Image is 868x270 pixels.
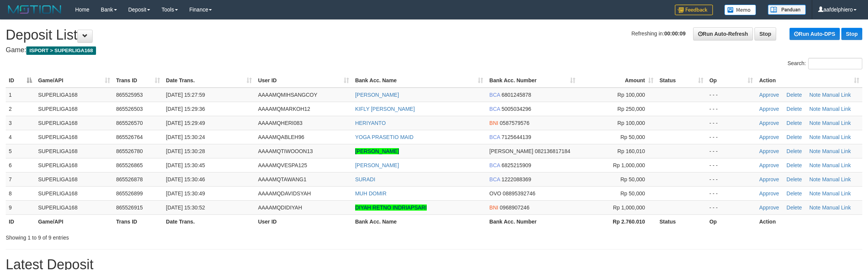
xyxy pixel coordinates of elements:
img: MOTION_logo.png [6,4,64,15]
img: panduan.png [768,5,806,15]
a: Run Auto-DPS [790,28,840,40]
span: BCA [489,106,500,112]
span: Rp 1,000,000 [613,162,645,168]
span: BCA [489,162,500,168]
span: [DATE] 15:29:49 [166,120,205,126]
span: 865526780 [116,148,143,154]
a: Delete [786,120,802,126]
th: Amount: activate to sort column ascending [578,73,657,88]
td: - - - [706,186,756,200]
a: Note [809,162,821,168]
span: AAAAMQTIWOOON13 [258,148,313,154]
td: - - - [706,158,756,172]
a: Manual Link [822,134,851,140]
a: Manual Link [822,190,851,197]
td: SUPERLIGA168 [35,88,113,102]
a: Delete [786,176,802,182]
a: HERIYANTO [355,120,386,126]
th: Op: activate to sort column ascending [706,73,756,88]
td: 7 [6,172,35,186]
span: [PERSON_NAME] [489,148,533,154]
span: Rp 50,000 [620,134,645,140]
span: 865526865 [116,162,143,168]
span: BNI [489,120,498,126]
span: [DATE] 15:30:46 [166,176,205,182]
span: [DATE] 15:30:52 [166,204,205,211]
th: Action: activate to sort column ascending [756,73,862,88]
span: Copy 1222088369 to clipboard [501,176,531,182]
td: 8 [6,186,35,200]
span: AAAAMQTAWANG1 [258,176,306,182]
span: AAAAMQABLEH96 [258,134,304,140]
a: Note [809,106,821,112]
span: BCA [489,176,500,182]
a: Delete [786,134,802,140]
td: - - - [706,172,756,186]
span: AAAAMQDAVIDSYAH [258,190,311,197]
a: [PERSON_NAME] [355,92,399,98]
span: [DATE] 15:30:24 [166,134,205,140]
a: Note [809,148,821,154]
input: Search: [808,58,862,69]
span: Copy 0968907246 to clipboard [500,204,530,211]
th: Bank Acc. Number [486,214,578,228]
span: Rp 50,000 [620,176,645,182]
th: Date Trans.: activate to sort column ascending [163,73,255,88]
td: SUPERLIGA168 [35,158,113,172]
a: Manual Link [822,120,851,126]
a: Approve [759,162,779,168]
th: Bank Acc. Name [352,214,486,228]
td: 1 [6,88,35,102]
td: - - - [706,144,756,158]
span: Rp 100,000 [617,92,645,98]
span: 865526764 [116,134,143,140]
a: Note [809,190,821,197]
img: Button%20Memo.svg [724,5,756,15]
th: User ID: activate to sort column ascending [255,73,352,88]
a: YOGA PRASETIO MAID [355,134,413,140]
a: Approve [759,92,779,98]
th: Status [657,214,706,228]
a: Note [809,120,821,126]
span: AAAAMQVESPA125 [258,162,307,168]
span: Copy 08895392746 to clipboard [503,190,535,197]
a: Note [809,204,821,211]
span: [DATE] 15:30:28 [166,148,205,154]
span: AAAAMQMIHSANGCOY [258,92,317,98]
a: Delete [786,190,802,197]
span: Rp 50,000 [620,190,645,197]
td: - - - [706,130,756,144]
span: AAAAMQHERI083 [258,120,303,126]
strong: 00:00:09 [664,30,685,37]
span: [DATE] 15:27:59 [166,92,205,98]
span: Copy 7125644139 to clipboard [501,134,531,140]
h1: Deposit List [6,27,862,43]
label: Search: [788,58,862,69]
th: Rp 2.760.010 [578,214,657,228]
h4: Game: [6,46,862,54]
a: Delete [786,106,802,112]
a: Approve [759,204,779,211]
td: SUPERLIGA168 [35,186,113,200]
span: Rp 160,010 [617,148,645,154]
td: SUPERLIGA168 [35,200,113,214]
a: Approve [759,176,779,182]
span: Copy 6825215909 to clipboard [501,162,531,168]
th: Trans ID [113,214,163,228]
span: ISPORT > SUPERLIGA168 [26,46,96,55]
a: Delete [786,162,802,168]
th: Bank Acc. Name: activate to sort column ascending [352,73,486,88]
th: ID [6,214,35,228]
div: Showing 1 to 9 of 9 entries [6,231,356,241]
span: 865526878 [116,176,143,182]
th: Bank Acc. Number: activate to sort column ascending [486,73,578,88]
span: 865526899 [116,190,143,197]
span: [DATE] 15:29:36 [166,106,205,112]
a: Delete [786,204,802,211]
span: 865526570 [116,120,143,126]
a: Stop [754,27,776,40]
th: Date Trans. [163,214,255,228]
span: Rp 250,000 [617,106,645,112]
a: Manual Link [822,106,851,112]
td: SUPERLIGA168 [35,172,113,186]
